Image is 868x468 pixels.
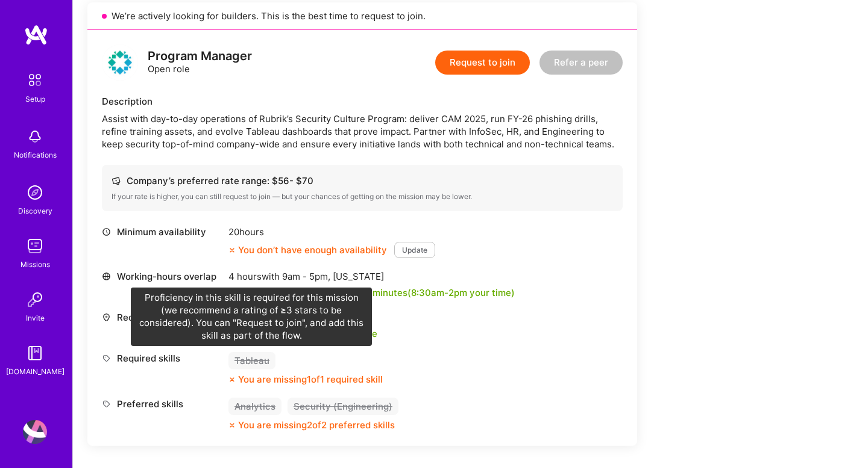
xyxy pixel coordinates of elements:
div: Required location [102,311,222,324]
span: 8:30am - 2pm [411,287,467,298]
img: teamwork [23,234,47,258]
div: Notifications [14,149,57,161]
img: guide book [23,341,47,365]
div: Assist with day-to-day operations of Rubrik’s Security Culture Program: deliver CAM 2025, run FY-... [102,112,623,150]
div: Setup [25,93,45,105]
div: 20 hours [228,226,435,238]
i: icon CloseOrange [228,422,236,429]
i: icon CloseOrange [228,247,236,254]
div: Analytics [228,398,281,415]
div: You don’t have enough availability [228,244,387,256]
i: icon Tag [102,354,111,363]
div: Preferred skills [102,398,222,410]
img: discovery [23,180,47,205]
i: icon CloseOrange [228,376,236,383]
i: icon Tag [102,399,111,408]
div: Required skills [102,352,222,365]
div: You are missing 1 of 1 required skill [238,373,383,386]
img: setup [22,67,48,93]
i: icon Cash [112,176,121,185]
div: Missions [20,258,50,271]
img: logo [102,45,138,81]
div: Discovery [18,205,52,217]
span: 9am - 5pm , [280,271,333,282]
img: bell [23,125,47,149]
div: We’re actively looking for builders. This is the best time to request to join. [87,2,637,30]
div: Security (Engineering) [288,398,398,415]
div: You are missing 2 of 2 preferred skills [238,419,395,431]
i: icon Location [102,313,111,322]
i: icon Check [228,330,236,337]
div: You overlap for 5 hours and 30 minutes ( your time) [238,286,515,299]
div: [DOMAIN_NAME] [6,365,64,378]
i: icon Check [228,289,236,297]
div: Program Manager [148,50,252,63]
button: Request to join [435,51,530,75]
div: Your location works for this role [228,327,377,340]
div: See locations [228,311,377,324]
div: If your rate is higher, you can still request to join — but your chances of getting on the missio... [112,192,613,202]
div: Company’s preferred rate range: $ 56 - $ 70 [112,174,613,187]
div: Invite [26,312,45,324]
div: Tableau [228,352,275,369]
div: Open role [148,50,252,75]
button: Refer a peer [539,51,623,75]
img: logo [24,24,48,46]
div: Description [102,95,623,108]
div: Minimum availability [102,226,222,238]
img: Invite [23,288,47,312]
i: icon Clock [102,227,111,236]
div: Working-hours overlap [102,270,222,283]
button: Update [394,242,435,258]
img: User Avatar [23,420,47,444]
div: 4 hours with [US_STATE] [228,270,515,283]
a: User Avatar [20,420,50,444]
i: icon World [102,272,111,281]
